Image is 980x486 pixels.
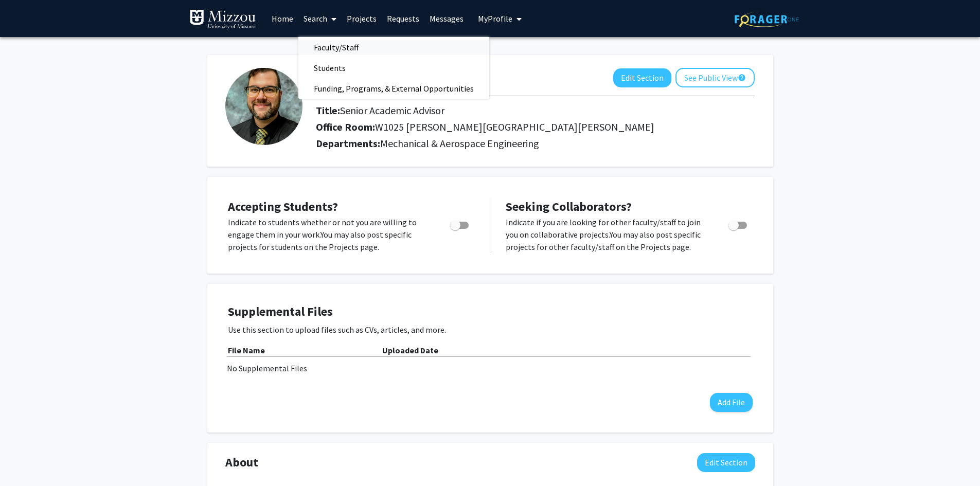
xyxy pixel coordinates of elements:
button: Edit Section [613,68,671,87]
a: Funding, Programs, & External Opportunities [298,81,489,96]
a: Search [298,1,342,37]
h2: Title: [316,104,755,117]
span: Seeking Collaborators? [506,199,632,214]
div: Toggle [724,216,753,231]
img: Profile Picture [225,68,302,145]
iframe: Chat [8,440,44,478]
button: Edit About [697,453,755,472]
span: Senior Academic Advisor [340,104,444,117]
p: Indicate if you are looking for other faculty/staff to join you on collaborative projects. You ma... [506,216,709,253]
span: About [225,453,258,472]
div: Toggle [446,216,474,231]
h2: Departments: [308,137,762,150]
mat-icon: help [738,71,746,84]
a: Projects [342,1,382,37]
h2: Office Room: [316,121,755,133]
p: Indicate to students whether or not you are willing to engage them in your work. You may also pos... [228,216,431,253]
a: Faculty/Staff [298,40,489,55]
a: Messages [424,1,469,37]
button: See Public View [675,68,755,87]
span: Funding, Programs, & External Opportunities [298,78,489,99]
img: University of Missouri Logo [189,9,256,30]
a: Home [266,1,298,37]
h4: Supplemental Files [228,304,753,319]
img: ForagerOne Logo [735,11,799,27]
p: Use this section to upload files such as CVs, articles, and more. [228,323,753,336]
span: Students [298,58,361,78]
span: Mechanical & Aerospace Engineering [380,137,539,150]
span: Accepting Students? [228,199,338,214]
b: File Name [228,345,265,355]
a: Students [298,60,489,76]
b: Uploaded Date [382,345,438,355]
span: My Profile [478,13,512,24]
button: Add File [710,393,753,412]
span: W1025 [PERSON_NAME][GEOGRAPHIC_DATA][PERSON_NAME] [375,120,654,133]
span: Faculty/Staff [298,37,374,58]
div: No Supplemental Files [227,362,754,374]
a: Requests [382,1,424,37]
